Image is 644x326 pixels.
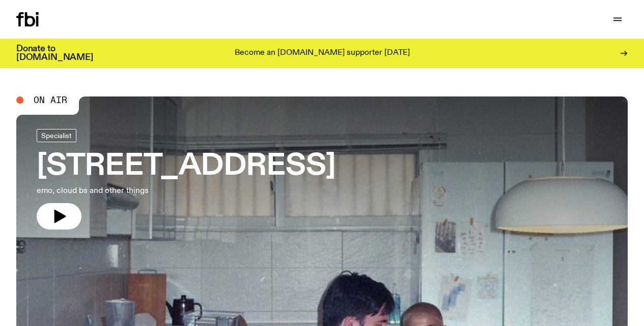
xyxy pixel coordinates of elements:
p: emo, cloud bs and other things [37,185,297,197]
h3: [STREET_ADDRESS] [37,152,335,181]
span: Specialist [41,132,72,139]
span: On Air [34,95,67,105]
a: [STREET_ADDRESS]emo, cloud bs and other things [37,129,335,230]
h3: Donate to [DOMAIN_NAME] [16,45,93,62]
a: Specialist [37,129,76,142]
p: Become an [DOMAIN_NAME] supporter [DATE] [235,49,410,58]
